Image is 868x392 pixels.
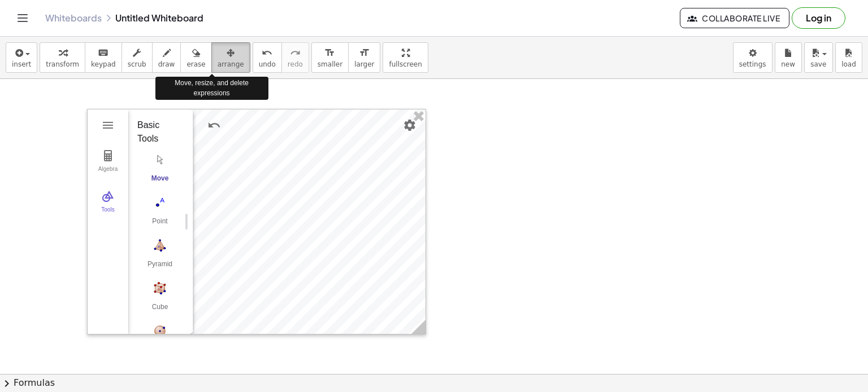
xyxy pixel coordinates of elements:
[6,42,37,73] button: insert
[739,60,766,68] span: settings
[98,46,108,60] i: keyboard
[383,42,428,73] button: fullscreen
[137,236,183,276] button: Pyramid. Select a polygon for bottom, then select top point
[158,60,175,68] span: draw
[781,60,795,68] span: new
[211,42,250,73] button: arrange
[359,46,370,60] i: format_size
[324,46,335,60] i: format_size
[348,42,380,73] button: format_sizelarger
[318,60,342,68] span: smaller
[85,42,122,73] button: keyboardkeypad
[101,118,115,132] img: Main Menu
[137,279,183,319] button: Cube. Select two points or other corresponding objects
[792,7,845,29] button: Log in
[137,260,183,276] div: Pyramid
[218,60,244,68] span: arrange
[689,13,780,23] span: Collaborate Live
[253,42,282,73] button: undoundo
[137,150,183,191] button: Move. Drag or select object
[91,60,116,68] span: keypad
[137,217,183,233] div: Point
[186,60,205,68] span: erase
[155,77,268,99] div: Move, resize, and delete expressions
[841,60,856,68] span: load
[259,60,276,68] span: undo
[90,206,126,222] div: Tools
[290,46,301,60] i: redo
[90,166,126,182] div: Algebra
[680,8,789,28] button: Collaborate Live
[733,42,772,73] button: settings
[775,42,802,73] button: new
[137,193,183,234] button: Point. Select position or line, function, or curve
[204,115,224,135] button: Undo
[288,60,303,68] span: redo
[389,60,422,68] span: fullscreen
[137,174,183,190] div: Move
[137,303,183,319] div: Cube
[40,42,85,73] button: transform
[281,42,309,73] button: redoredo
[137,321,183,362] button: Sphere: Center & Point. Select center point, then point on sphere
[14,9,32,27] button: Toggle navigation
[152,42,181,73] button: draw
[45,12,102,24] a: Whiteboards
[180,42,211,73] button: erase
[400,115,420,135] button: Settings
[262,46,272,60] i: undo
[810,60,826,68] span: save
[121,42,153,73] button: scrub
[46,60,79,68] span: transform
[311,42,349,73] button: format_sizesmaller
[354,60,374,68] span: larger
[835,42,862,73] button: load
[128,60,146,68] span: scrub
[137,118,175,146] div: Basic Tools
[12,60,31,68] span: insert
[804,42,833,73] button: save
